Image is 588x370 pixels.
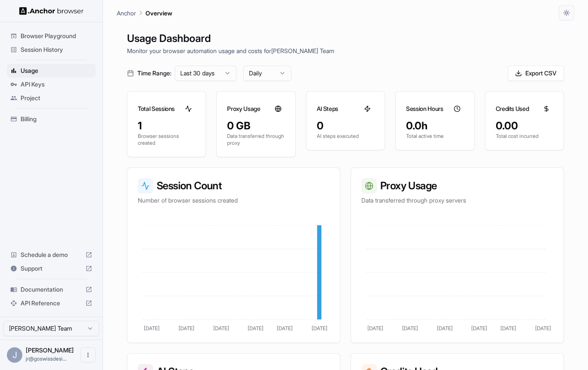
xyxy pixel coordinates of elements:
p: Data transferred through proxy [227,133,285,146]
tspan: [DATE] [500,325,516,331]
div: 0 [317,119,374,133]
h3: AI Steps [317,104,338,113]
tspan: [DATE] [144,325,160,331]
tspan: [DATE] [471,325,487,331]
div: API Reference [7,296,96,310]
span: Project [21,94,92,102]
div: J [7,347,22,363]
div: Support [7,262,96,275]
tspan: [DATE] [535,325,551,331]
h3: Proxy Usage [227,104,260,113]
div: Billing [7,112,96,126]
h3: Credits Used [496,104,529,113]
p: Total cost incurred [496,133,553,140]
tspan: [DATE] [277,325,293,331]
div: Schedule a demo [7,248,96,262]
span: Support [21,264,82,273]
p: Overview [145,9,172,18]
tspan: [DATE] [437,325,453,331]
h3: Session Hours [406,104,443,113]
h1: Usage Dashboard [127,31,564,46]
button: Open menu [80,347,96,363]
span: Billing [21,115,92,123]
tspan: [DATE] [248,325,264,331]
p: Number of browser sessions created [138,196,330,205]
tspan: [DATE] [179,325,194,331]
tspan: [DATE] [312,325,327,331]
h3: Total Sessions [138,104,175,113]
span: Documentation [21,285,82,294]
div: 0.0h [406,119,464,133]
tspan: [DATE] [213,325,229,331]
img: Anchor Logo [19,7,84,15]
div: 1 [138,119,195,133]
div: 0.00 [496,119,553,133]
p: Data transferred through proxy servers [361,196,553,205]
div: Documentation [7,283,96,296]
span: Browser Playground [21,32,92,40]
div: Session History [7,43,96,57]
span: Usage [21,66,92,75]
div: Project [7,91,96,105]
p: Total active time [406,133,464,140]
span: Session History [21,45,92,54]
h3: Proxy Usage [361,178,553,194]
div: 0 GB [227,119,285,133]
h3: Session Count [138,178,330,194]
div: Usage [7,64,96,78]
span: API Reference [21,299,82,307]
p: Anchor [117,9,136,18]
div: API Keys [7,78,96,91]
p: Browser sessions created [138,133,195,146]
tspan: [DATE] [367,325,383,331]
p: AI steps executed [317,133,374,140]
span: Schedule a demo [21,251,82,259]
span: Time Range: [137,69,171,78]
tspan: [DATE] [402,325,418,331]
span: API Keys [21,80,92,89]
p: Monitor your browser automation usage and costs for [PERSON_NAME] Team [127,46,564,55]
button: Export CSV [508,66,564,81]
span: jr@goswissdesign.ch [26,355,67,362]
nav: breadcrumb [117,8,172,18]
div: Browser Playground [7,29,96,43]
span: Jonas Riesen [26,346,74,354]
